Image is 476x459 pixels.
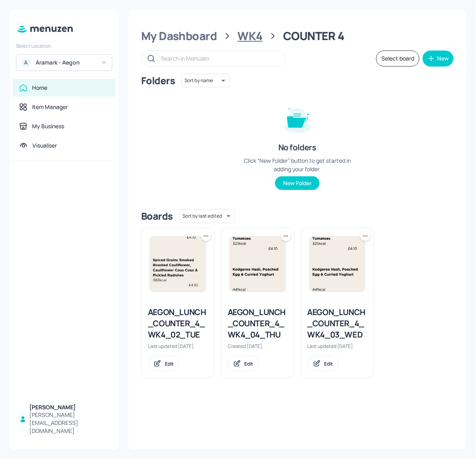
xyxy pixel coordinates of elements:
[179,208,235,224] div: Sort by last edited
[277,99,318,139] img: folder-empty
[161,53,277,64] input: Search in Menuzen
[36,59,96,67] div: Aramark - Aegon
[29,403,109,411] div: [PERSON_NAME]
[308,307,367,340] div: AEGON_LUNCH_COUNTER_4_WK4_03_WED
[308,343,367,350] div: Last updated [DATE].
[245,360,253,367] div: Edit
[275,176,320,190] button: New Folder
[182,73,230,89] div: Sort by name
[324,360,333,367] div: Edit
[237,156,358,173] div: Click “New Folder” button to get started in adding your folder.
[228,307,288,340] div: AEGON_LUNCH_COUNTER_4_WK4_04_THU
[32,103,68,111] div: Item Manager
[32,122,64,130] div: My Business
[141,74,175,87] div: Folders
[423,51,454,67] button: New
[141,210,173,222] div: Boards
[32,84,47,92] div: Home
[278,142,316,153] div: No folders
[32,142,57,150] div: Visualiser
[141,29,217,43] div: My Dashboard
[148,343,208,350] div: Last updated [DATE].
[228,343,288,350] div: Created [DATE].
[16,42,112,49] div: Select Location
[148,307,208,340] div: AEGON_LUNCH_COUNTER_4_WK4_02_TUE
[437,56,449,61] div: New
[376,51,419,67] button: Select board
[150,237,206,292] img: 2025-08-18-1755532083013wi839rcww9.jpeg
[310,237,365,292] img: 2025-08-16-17553498324478homzb4x2gg.jpeg
[29,411,109,435] div: [PERSON_NAME][EMAIL_ADDRESS][DOMAIN_NAME]
[238,29,263,43] div: WK4
[165,360,174,367] div: Edit
[21,58,31,67] div: A
[230,237,286,292] img: 2025-08-16-17553498324478homzb4x2gg.jpeg
[283,29,344,43] div: COUNTER 4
